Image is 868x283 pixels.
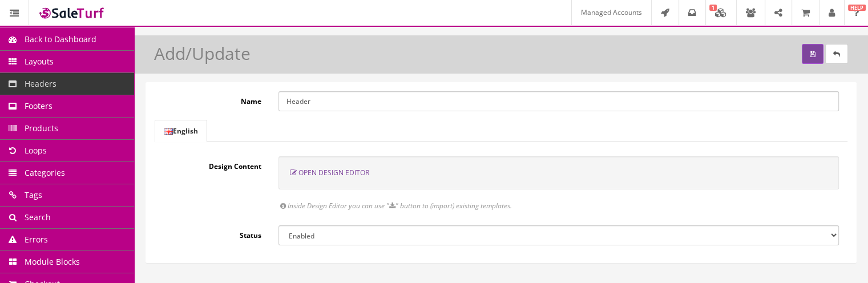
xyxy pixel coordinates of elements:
span: Headers [25,78,56,89]
label: Status [155,225,270,241]
span: Errors [25,234,48,245]
span: Categories [25,167,65,178]
span: Footers [25,100,53,111]
div: Inside Design Editor you can use " " button to (import) existing templates. [278,201,839,211]
span: Products [25,123,58,134]
span: Open Design Editor [298,168,369,177]
span: HELP [848,5,866,11]
span: Search [25,212,51,223]
span: Module Blocks [25,256,80,267]
img: English [164,128,173,135]
h1: Add/Update [154,44,251,63]
span: Back to Dashboard [25,34,96,45]
a: English [155,120,207,142]
input: Name [278,91,839,111]
img: SaleTurf [38,5,106,21]
label: Name [155,91,270,107]
label: Design Content [155,156,270,172]
span: 1 [709,5,717,11]
a: Open Design Editor [290,168,369,177]
span: Loops [25,145,47,156]
span: Layouts [25,56,54,67]
span: Tags [25,189,42,200]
